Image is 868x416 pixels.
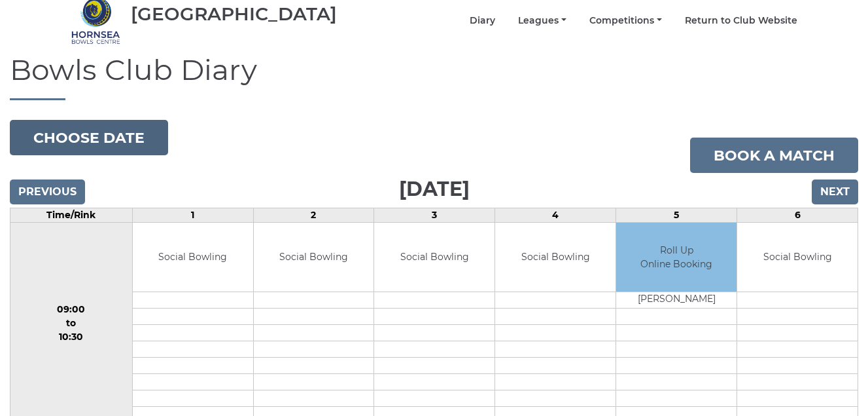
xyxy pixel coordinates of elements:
[737,208,858,223] td: 6
[253,208,374,223] td: 2
[616,223,737,292] td: Roll Up Online Booking
[374,208,495,223] td: 3
[374,223,495,292] td: Social Bowling
[812,180,858,204] input: Next
[690,138,858,173] a: Book a match
[133,223,253,292] td: Social Bowling
[616,292,737,308] td: [PERSON_NAME]
[470,14,495,27] a: Diary
[254,223,374,292] td: Social Bowling
[495,223,616,292] td: Social Bowling
[131,4,337,24] div: [GEOGRAPHIC_DATA]
[518,14,566,27] a: Leagues
[589,14,662,27] a: Competitions
[685,14,797,27] a: Return to Club Website
[737,223,858,292] td: Social Bowling
[132,208,253,223] td: 1
[495,208,616,223] td: 4
[10,208,133,223] td: Time/Rink
[10,120,168,155] button: Choose date
[10,180,85,204] input: Previous
[616,208,737,223] td: 5
[10,54,858,100] h1: Bowls Club Diary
